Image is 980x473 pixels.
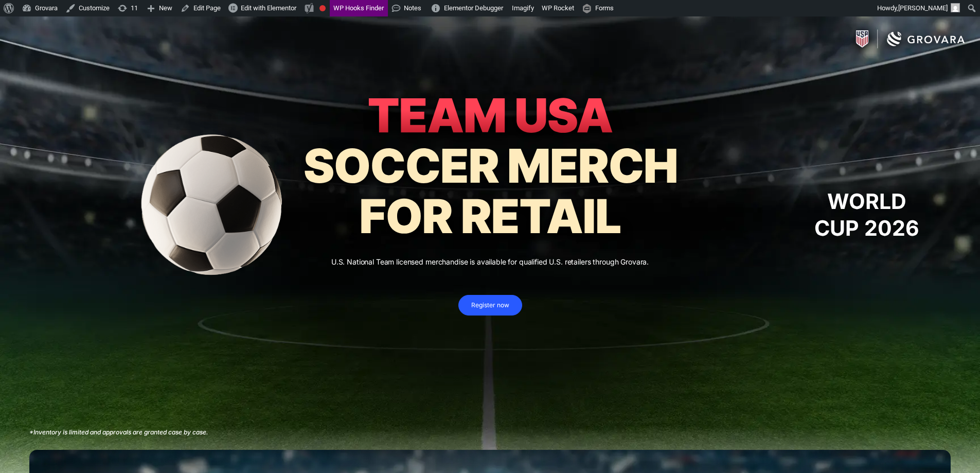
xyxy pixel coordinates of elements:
p: U.S. National Team licensed merchandise is available for qualified U.S. retailers through Grovara. [10,254,970,269]
div: Focus keyphrase not set [319,5,326,11]
span: [PERSON_NAME] [898,4,948,12]
a: Register now [458,295,522,316]
span: Register now [471,302,509,309]
h5: *Inventory is limited and approvals are granted case by case. [29,425,951,440]
span: Edit with Elementor [241,4,296,12]
h2: WORLD CUP 2026 [803,188,931,241]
